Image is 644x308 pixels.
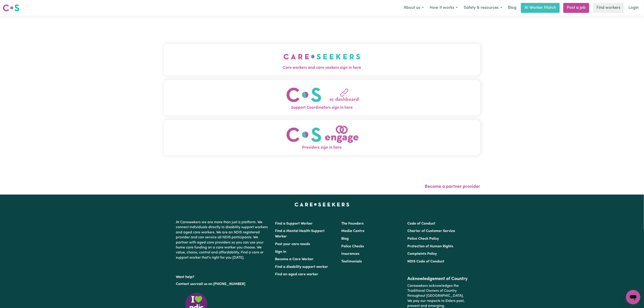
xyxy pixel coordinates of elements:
[164,80,480,115] button: Support Coordinators sign in here
[407,237,439,241] a: Police Check Policy
[505,3,519,13] a: Blog
[407,222,435,225] a: Code of Conduct
[275,222,313,225] a: Find a Support Worker
[407,260,444,263] a: NDIS Code of Conduct
[275,242,310,246] a: Post your care needs
[176,282,194,286] a: Contact us
[401,3,427,13] button: About us
[341,222,364,225] a: The Founders
[164,145,480,151] span: Providers sign in here
[593,3,624,13] a: Find workers
[563,3,589,13] a: Post a job
[164,44,480,75] button: Care workers and care seekers sign in here
[3,4,19,12] img: Careseekers logo
[164,105,480,111] span: Support Coordinators sign in here
[176,218,270,262] p: At Careseekers we are more than just a platform. We connect individuals directly to disability su...
[407,276,468,282] h2: Acknowledgement of Country
[176,273,270,280] p: Want help?
[341,229,364,233] a: Media Centre
[275,273,319,276] a: Find an aged care worker
[275,229,325,238] a: Find a Mental Health Support Worker
[427,3,461,13] button: How it works
[626,3,641,13] a: Login
[341,245,364,248] a: Police Checks
[626,290,640,304] iframe: Button to launch messaging window, conversation in progress
[275,257,314,261] a: Become a Care Worker
[295,203,349,206] a: Careseekers home page
[425,184,480,189] a: Become a partner provider
[341,252,359,256] a: Insurances
[407,252,437,256] a: Complaints Policy
[461,3,505,13] button: Safety & resources
[407,229,455,233] a: Charter of Customer Service
[275,265,328,269] a: Find a disability support worker
[341,237,349,241] a: Blog
[197,282,245,286] a: call us on [PHONE_NUMBER]
[407,245,453,248] a: Protection of Human Rights
[521,3,560,13] a: AI Worker Match
[176,280,270,288] p: or
[164,65,480,71] span: Care workers and care seekers sign in here
[341,260,362,263] a: Testimonials
[164,120,480,155] button: Providers sign in here
[3,3,19,13] a: Careseekers logo
[275,250,286,254] a: Sign In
